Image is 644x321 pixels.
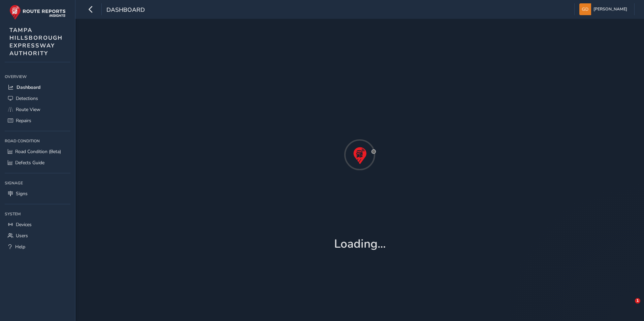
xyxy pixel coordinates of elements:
[593,3,627,15] span: [PERSON_NAME]
[579,3,630,15] button: [PERSON_NAME]
[16,190,28,197] span: Signs
[15,148,61,155] span: Road Condition (Beta)
[579,3,591,15] img: diamond-layout
[5,104,70,115] a: Route View
[5,230,70,241] a: Users
[9,5,66,20] img: rr logo
[5,146,70,157] a: Road Condition (Beta)
[5,219,70,230] a: Devices
[5,72,70,82] div: Overview
[5,157,70,168] a: Defects Guide
[9,26,63,57] span: TAMPA HILLSBOROUGH EXPRESSWAY AUTHORITY
[17,84,40,91] span: Dashboard
[334,237,386,251] h1: Loading...
[15,244,25,250] span: Help
[16,106,40,113] span: Route View
[5,178,70,188] div: Signage
[5,241,70,252] a: Help
[5,82,70,93] a: Dashboard
[16,233,28,239] span: Users
[15,159,44,166] span: Defects Guide
[16,95,38,102] span: Detections
[5,136,70,146] div: Road Condition
[5,93,70,104] a: Detections
[5,188,70,199] a: Signs
[5,209,70,219] div: System
[106,6,145,15] span: Dashboard
[16,117,31,124] span: Repairs
[5,115,70,126] a: Repairs
[16,221,32,228] span: Devices
[621,298,637,314] iframe: Intercom live chat
[635,298,640,304] span: 1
